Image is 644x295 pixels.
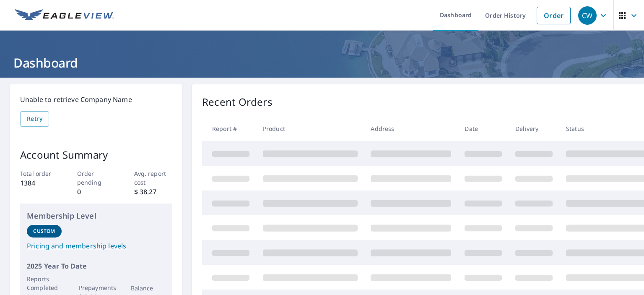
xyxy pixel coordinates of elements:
[202,94,273,110] p: Recent Orders
[131,284,166,292] p: Balance
[27,210,165,222] p: Membership Level
[578,6,597,25] div: CW
[509,116,559,141] th: Delivery
[15,9,114,22] img: EV Logo
[27,274,62,292] p: Reports Completed
[202,116,256,141] th: Report #
[20,178,58,188] p: 1384
[20,147,172,162] p: Account Summary
[10,54,634,71] h1: Dashboard
[134,187,172,197] p: $ 38.27
[134,169,172,187] p: Avg. report cost
[20,111,49,127] button: Retry
[27,261,165,271] p: 2025 Year To Date
[364,116,458,141] th: Address
[79,283,114,292] p: Prepayments
[256,116,364,141] th: Product
[27,114,42,124] span: Retry
[77,169,115,187] p: Order pending
[33,227,55,235] p: Custom
[458,116,509,141] th: Date
[537,7,571,24] a: Order
[77,187,115,197] p: 0
[20,94,172,104] p: Unable to retrieve Company Name
[27,241,165,251] a: Pricing and membership levels
[20,169,58,178] p: Total order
